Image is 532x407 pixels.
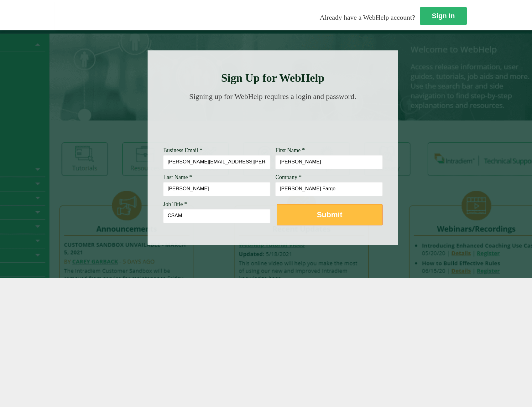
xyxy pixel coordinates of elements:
[317,210,342,219] strong: Submit
[189,92,356,100] span: Signing up for WebHelp requires a login and password.
[221,72,325,84] strong: Sign Up for WebHelp
[275,147,305,153] span: First Name *
[277,204,383,225] button: Submit
[163,147,202,153] span: Business Email *
[275,174,302,180] span: Company *
[167,107,379,138] img: Need Credentials? Sign up below. Have Credentials? Use the sign-in button.
[163,201,187,207] span: Job Title *
[420,7,467,25] a: Sign In
[432,12,455,20] strong: Sign In
[163,174,192,180] span: Last Name *
[320,13,415,21] span: Already have a WebHelp account?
